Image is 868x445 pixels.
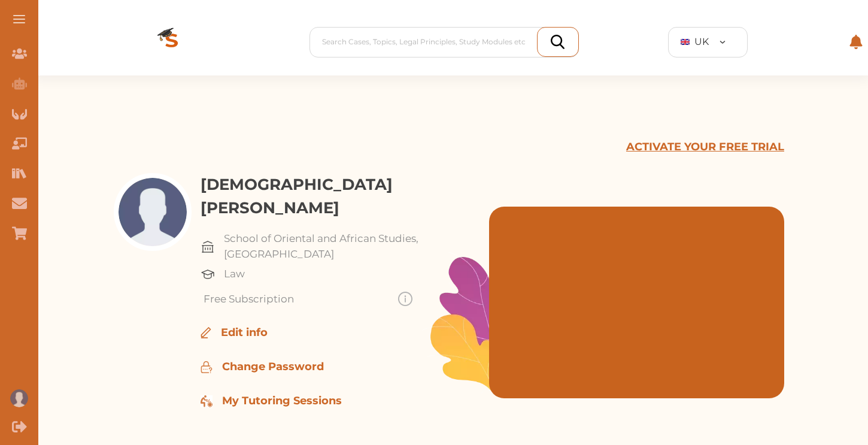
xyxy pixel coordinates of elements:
[204,292,389,307] p: Free Subscription
[422,252,511,394] img: Leafs
[694,35,709,49] span: UK
[201,325,530,341] div: Edit info
[119,178,187,246] img: Profile
[221,325,268,341] p: Edit info
[224,267,245,282] p: Law
[10,389,28,407] img: User profile
[398,292,412,306] img: info-img
[201,359,530,375] div: Change Password
[201,267,215,281] img: Uni-cap
[551,35,564,49] img: search_icon
[720,41,726,44] img: arrow-down
[681,39,690,46] img: GB Flag
[224,231,530,262] p: School of Oriental and African Studies, [GEOGRAPHIC_DATA]
[222,359,324,375] p: Change Password
[626,139,784,155] p: ACTIVATE YOUR FREE TRIAL
[201,327,211,338] img: Pen
[201,240,215,254] img: Uni
[201,393,530,409] div: Go to My Tutoring Sessions
[201,395,213,407] img: My tutoring sessions icon
[222,393,342,409] p: My Tutoring Sessions
[201,361,213,373] img: Edit icon
[201,173,530,220] h3: [DEMOGRAPHIC_DATA] [PERSON_NAME]
[477,219,772,410] iframe: YouTube video player
[124,8,220,75] img: Logo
